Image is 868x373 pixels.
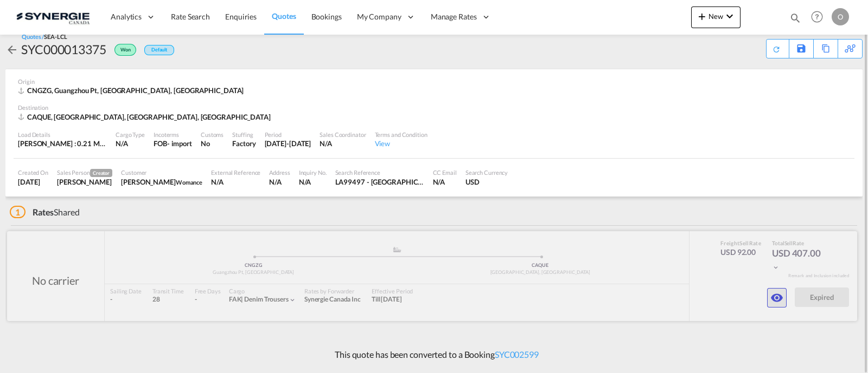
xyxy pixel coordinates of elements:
[269,168,290,176] div: Address
[18,103,850,112] div: Destination
[832,8,849,25] div: O
[320,139,366,148] div: N/A
[16,5,90,29] img: 1f56c880d42311ef80fc7dca854c8e59.png
[116,130,145,139] div: Cargo Type
[695,10,709,23] md-icon: icon-plus 400-fg
[225,12,257,21] span: Enquiries
[695,12,736,21] span: New
[808,8,832,27] div: Help
[33,207,54,217] span: Rates
[329,349,539,361] p: This quote has been converted to a Booking
[121,177,202,187] div: Angélyque Blais
[495,349,539,359] a: SYC002599
[232,139,256,148] div: Factory Stuffing
[22,32,67,41] div: Quotes /SEA-LCL
[144,45,174,55] div: Default
[10,206,25,218] span: 1
[116,139,145,148] div: N/A
[176,179,202,186] span: Womance
[771,44,781,54] md-icon: icon-refresh
[57,168,112,177] div: Sales Person
[120,47,133,57] span: Won
[335,177,424,187] div: LA99497 - Montreal - Quebec - RE: Soumisson PO 1765 Faithlove
[18,86,246,95] div: CNGZG, Guangzhou Pt, GD, Europe
[232,130,256,139] div: Stuffing
[772,40,783,54] div: Quote PDF is not available at this time
[767,288,787,307] button: icon-eye
[770,291,783,304] md-icon: icon-eye
[265,139,311,148] div: 31 Jul 2025
[433,177,457,187] div: N/A
[5,41,21,58] div: icon-arrow-left
[57,177,112,187] div: Karen Mercier
[211,177,260,187] div: N/A
[723,10,736,23] md-icon: icon-chevron-down
[272,11,296,21] span: Quotes
[111,11,142,22] span: Analytics
[808,8,826,26] span: Help
[465,168,508,176] div: Search Currency
[357,11,401,22] span: My Company
[269,177,290,187] div: N/A
[18,139,107,148] div: [PERSON_NAME] : 0.21 MT | Volumetric Wt : 0.92 CBM | Chargeable Wt : 0.92 W/M
[18,112,273,122] div: CAQUE, Quebec, QC, Americas
[18,130,107,139] div: Load Details
[10,206,80,218] div: Shared
[335,168,424,176] div: Search Reference
[154,139,167,148] div: FOB
[201,130,224,139] div: Customs
[465,177,508,187] div: USD
[121,168,202,176] div: Customer
[311,12,342,21] span: Bookings
[299,177,327,187] div: N/A
[375,139,427,148] div: View
[18,77,850,86] div: Origin
[789,12,801,28] div: icon-magnify
[154,130,192,139] div: Incoterms
[433,168,457,176] div: CC Email
[106,41,139,58] div: Won
[21,41,106,58] div: SYC000013375
[90,169,112,177] span: Creator
[44,33,67,40] span: SEA-LCL
[211,168,260,176] div: External Reference
[789,12,801,24] md-icon: icon-magnify
[691,6,741,28] button: icon-plus 400-fgNewicon-chevron-down
[320,130,366,139] div: Sales Coordinator
[167,139,192,148] div: - import
[201,139,224,148] div: No
[375,130,427,139] div: Terms and Condition
[171,12,210,21] span: Rate Search
[5,43,18,56] md-icon: icon-arrow-left
[299,168,327,176] div: Inquiry No.
[27,86,244,95] span: CNGZG, Guangzhou Pt, [GEOGRAPHIC_DATA], [GEOGRAPHIC_DATA]
[431,11,477,22] span: Manage Rates
[18,177,48,187] div: 18 Jul 2025
[265,130,311,139] div: Period
[789,40,813,58] div: Save As Template
[18,168,48,176] div: Created On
